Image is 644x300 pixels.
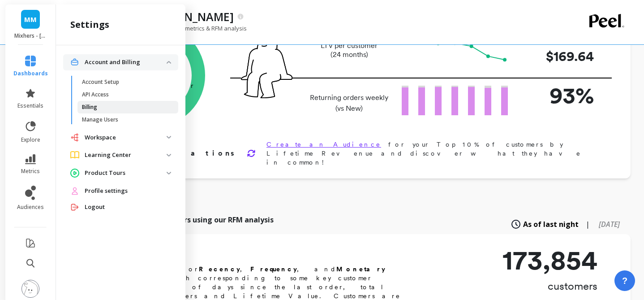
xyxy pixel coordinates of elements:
[70,203,79,212] img: navigation item icon
[17,102,43,109] span: essentials
[108,247,413,261] h2: RFM Segments
[241,23,292,98] img: pal seatted on line
[70,187,79,196] img: navigation item icon
[21,168,40,175] span: metrics
[622,274,627,287] span: ?
[14,32,47,39] p: Mixhers - mixhers2.myshopify.com
[614,270,635,291] button: ?
[70,18,109,31] h2: settings
[17,204,44,211] span: audiences
[21,280,39,298] img: profile picture
[82,116,118,123] p: Manage Users
[85,58,167,67] p: Account and Billing
[586,219,590,230] span: |
[250,265,297,273] b: Frequency
[85,187,128,196] span: Profile settings
[167,172,171,174] img: down caret icon
[167,154,171,157] img: down caret icon
[70,133,79,142] img: navigation item icon
[522,46,594,66] p: $169.64
[70,58,79,66] img: navigation item icon
[82,78,119,86] p: Account Setup
[167,136,171,139] img: down caret icon
[82,91,109,98] p: API Access
[85,169,167,178] p: Product Tours
[85,187,171,196] a: Profile settings
[502,279,597,293] p: customers
[167,61,171,64] img: down caret icon
[599,219,620,229] span: [DATE]
[307,92,391,114] p: Returning orders weekly (vs New)
[85,133,167,142] p: Workspace
[199,265,240,273] b: Recency
[266,141,381,148] a: Create an Audience
[70,151,79,159] img: navigation item icon
[307,41,391,59] p: LTV per customer (24 months)
[266,140,602,167] p: for your Top 10% of customers by Lifetime Revenue and discover what they have in common!
[85,151,167,160] p: Learning Center
[82,104,97,111] p: Billing
[70,169,79,178] img: navigation item icon
[523,219,579,230] span: As of last night
[24,14,37,25] span: MM
[502,247,597,274] p: 173,854
[522,78,594,112] p: 93%
[85,203,105,212] span: Logout
[13,70,48,77] span: dashboards
[21,136,40,143] span: explore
